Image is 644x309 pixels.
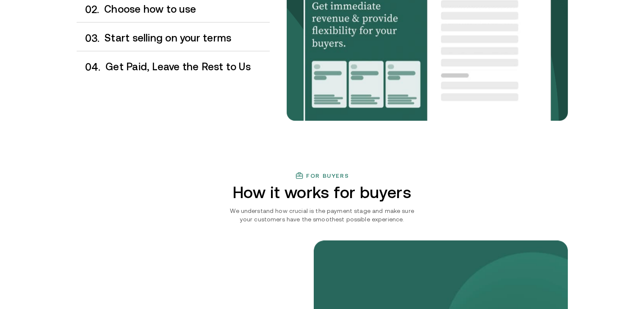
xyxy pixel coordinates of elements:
div: 0 2 . [77,4,100,15]
h3: Get Paid, Leave the Rest to Us [105,61,269,72]
h3: For buyers [306,172,349,179]
p: We understand how crucial is the payment stage and make sure your customers have the smoothest po... [226,207,418,223]
img: finance [295,171,304,180]
h2: How it works for buyers [199,183,445,201]
div: 0 4 . [77,61,101,73]
h3: Start selling on your terms [105,33,269,44]
div: 0 3 . [77,33,100,44]
h3: Choose how to use [104,4,269,15]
